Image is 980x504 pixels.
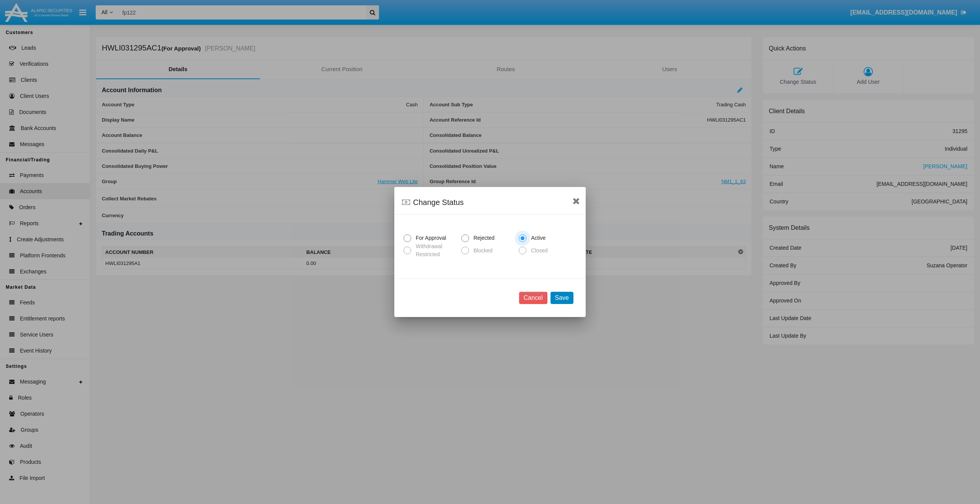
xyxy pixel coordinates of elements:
span: Active [526,234,547,242]
span: Withdrawal Restricted [411,242,458,259]
span: For Approval [411,234,448,242]
div: Change Status [402,196,578,208]
span: Rejected [469,234,497,242]
button: Cancel [519,292,547,304]
span: Closed [526,247,550,255]
button: Save [550,292,573,304]
span: Blocked [469,247,495,255]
